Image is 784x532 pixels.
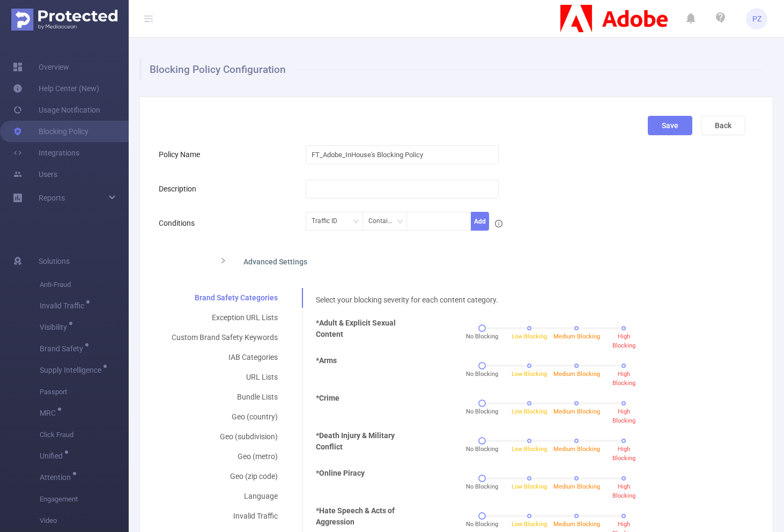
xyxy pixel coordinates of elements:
button: Add [471,212,490,231]
span: Unified [40,452,66,460]
span: No Blocking [466,483,498,492]
a: Help Center (New) [13,78,99,99]
div: Geo (subdivision) [159,427,291,447]
span: Supply Intelligence [40,366,105,374]
div: Invalid Traffic [159,506,291,526]
a: Usage Notification [13,99,100,121]
span: Low Blocking [512,521,547,528]
b: *Online Piracy [316,469,365,477]
span: Low Blocking [512,333,547,340]
span: No Blocking [466,370,498,379]
span: Attention [40,474,75,481]
span: Click Fraud [40,424,129,446]
div: Geo (zip code) [159,467,291,486]
span: Passport [40,381,129,403]
span: Medium Blocking [553,408,600,415]
span: Medium Blocking [553,483,600,490]
div: Contains [368,212,402,230]
b: *Hate Speech & Acts of Aggression [316,506,395,526]
div: Geo (metro) [159,447,291,467]
span: Video [40,510,129,531]
span: Medium Blocking [553,371,600,378]
label: Description [159,184,202,193]
span: No Blocking [466,332,498,342]
span: Low Blocking [512,371,547,378]
div: Language [159,486,291,506]
div: URL Lists [159,367,291,387]
div: icon: rightAdvanced Settings [211,249,563,272]
div: Bundle Lists [159,387,291,407]
button: Save [648,116,692,135]
span: Reports [39,194,65,202]
span: PZ [752,8,761,29]
div: Brand Safety Categories [159,288,291,308]
div: Traffic ID [312,212,345,230]
a: Reports [39,187,65,209]
span: Medium Blocking [553,446,600,453]
span: High Blocking [612,408,635,424]
img: Protected Media [11,9,117,31]
a: Integrations [13,142,79,164]
span: Medium Blocking [553,333,600,340]
span: High Blocking [612,483,635,499]
b: *Crime [316,394,339,402]
span: Visibility [40,323,71,331]
a: Blocking Policy [13,121,88,142]
span: Brand Safety [40,345,87,352]
span: High Blocking [612,371,635,387]
span: Solutions [39,250,70,272]
span: Low Blocking [512,446,547,453]
span: Engagement [40,489,129,510]
span: Anti-Fraud [40,274,129,295]
span: High Blocking [612,446,635,462]
div: Exception URL Lists [159,308,291,328]
div: Geo (country) [159,407,291,427]
span: No Blocking [466,408,498,417]
span: No Blocking [466,520,498,529]
a: Overview [13,56,69,78]
b: *Death Injury & Military Conflict [316,431,395,451]
span: High Blocking [612,333,635,349]
i: icon: right [220,257,226,264]
h1: Blocking Policy Configuration [139,59,764,80]
span: Invalid Traffic [40,302,88,309]
label: Policy Name [159,150,205,159]
b: *Adult & Explicit Sexual Content [316,319,396,338]
b: *Arms [316,356,337,365]
a: Users [13,164,57,185]
label: Conditions [159,219,200,227]
i: icon: down [353,218,359,226]
span: No Blocking [466,445,498,454]
i: icon: info-circle [495,220,502,227]
span: MRC [40,409,60,417]
button: Back [701,116,745,135]
i: icon: down [397,218,403,226]
div: Custom Brand Safety Keywords [159,328,291,348]
span: Medium Blocking [553,521,600,528]
span: Low Blocking [512,408,547,415]
span: Low Blocking [512,483,547,490]
div: IAB Categories [159,348,291,367]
